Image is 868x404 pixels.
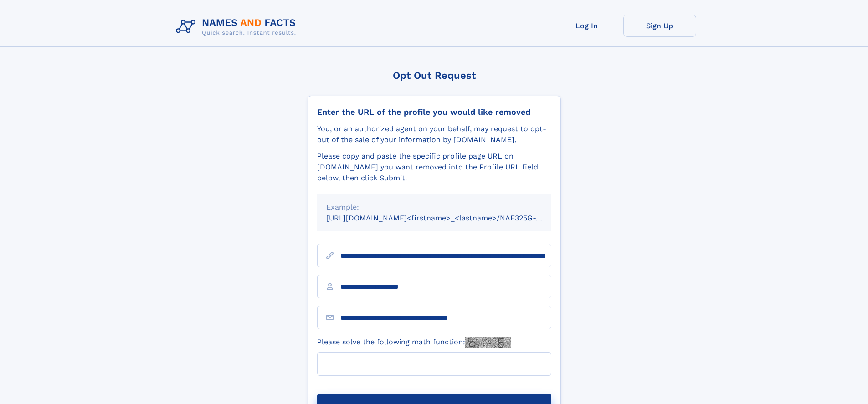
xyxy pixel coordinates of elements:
div: Enter the URL of the profile you would like removed [317,107,551,117]
div: Opt Out Request [308,70,561,81]
div: Please copy and paste the specific profile page URL on [DOMAIN_NAME] you want removed into the Pr... [317,151,551,184]
label: Please solve the following math function: [317,337,511,348]
a: Log In [550,15,623,37]
img: Logo Names and Facts [172,15,303,39]
a: Sign Up [623,15,696,37]
small: [URL][DOMAIN_NAME]<firstname>_<lastname>/NAF325G-xxxxxxxx [326,214,569,222]
div: You, or an authorized agent on your behalf, may request to opt-out of the sale of your informatio... [317,123,551,145]
div: Example: [326,202,542,213]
